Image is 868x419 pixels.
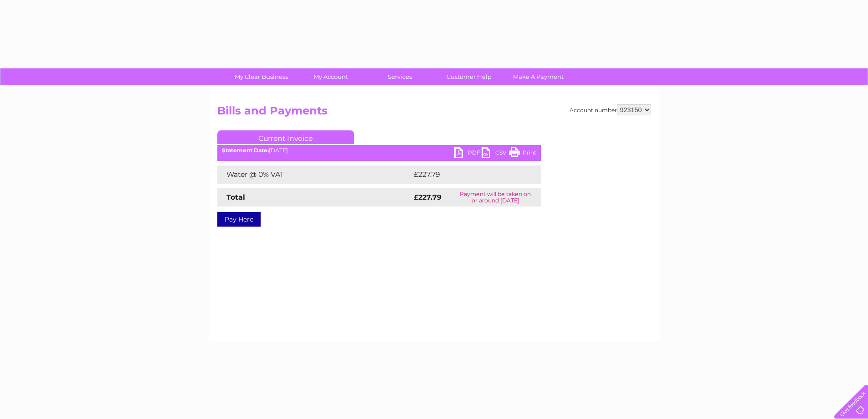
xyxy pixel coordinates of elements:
a: Make A Payment [501,68,576,85]
a: CSV [482,147,509,160]
td: £227.79 [411,166,524,184]
a: Services [362,68,437,85]
td: Payment will be taken on or around [DATE] [450,188,541,207]
a: Current Invoice [217,130,354,144]
a: Pay Here [217,212,261,227]
td: Water @ 0% VAT [217,166,411,184]
div: [DATE] [217,147,541,154]
h2: Bills and Payments [217,104,651,122]
a: PDF [454,147,482,160]
strong: £227.79 [414,193,442,202]
strong: Total [226,193,245,202]
a: Customer Help [431,68,507,85]
div: Account number [570,104,651,115]
a: Print [509,147,536,160]
a: My Clear Business [224,68,299,85]
b: Statement Date: [222,147,269,154]
a: My Account [293,68,368,85]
